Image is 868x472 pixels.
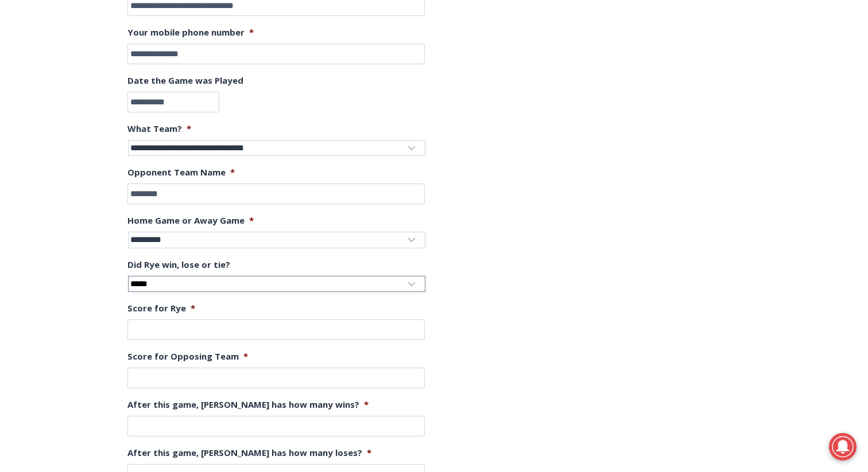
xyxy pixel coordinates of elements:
label: Score for Rye [127,303,195,314]
label: Home Game or Away Game [127,215,254,227]
label: Your mobile phone number [127,27,254,38]
label: After this game, [PERSON_NAME] has how many loses? [127,447,371,459]
span: Intern @ [DOMAIN_NAME] [300,114,532,140]
label: After this game, [PERSON_NAME] has how many wins? [127,399,369,411]
label: Did Rye win, lose or tie? [127,259,230,271]
div: "I learned about the history of a place I’d honestly never considered even as a resident of [GEOG... [290,1,542,111]
label: What Team? [127,123,191,135]
label: Opponent Team Name [127,167,235,178]
label: Score for Opposing Team [127,351,248,362]
label: Date the Game was Played [127,75,243,87]
a: Intern @ [DOMAIN_NAME] [276,111,556,143]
